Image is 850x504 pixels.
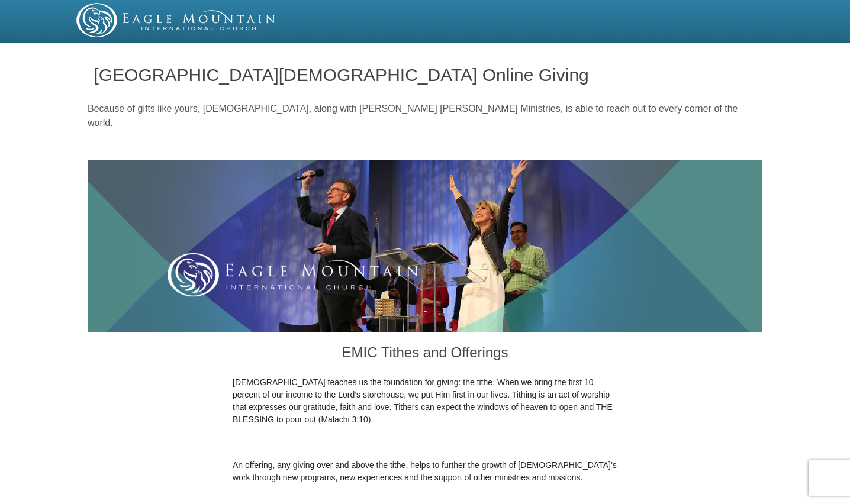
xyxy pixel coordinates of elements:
p: An offering, any giving over and above the tithe, helps to further the growth of [DEMOGRAPHIC_DAT... [233,459,617,484]
img: EMIC [76,3,276,37]
h3: EMIC Tithes and Offerings [233,332,617,376]
p: [DEMOGRAPHIC_DATA] teaches us the foundation for giving: the tithe. When we bring the first 10 pe... [233,376,617,426]
h1: [GEOGRAPHIC_DATA][DEMOGRAPHIC_DATA] Online Giving [94,65,756,85]
p: Because of gifts like yours, [DEMOGRAPHIC_DATA], along with [PERSON_NAME] [PERSON_NAME] Ministrie... [88,102,762,130]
